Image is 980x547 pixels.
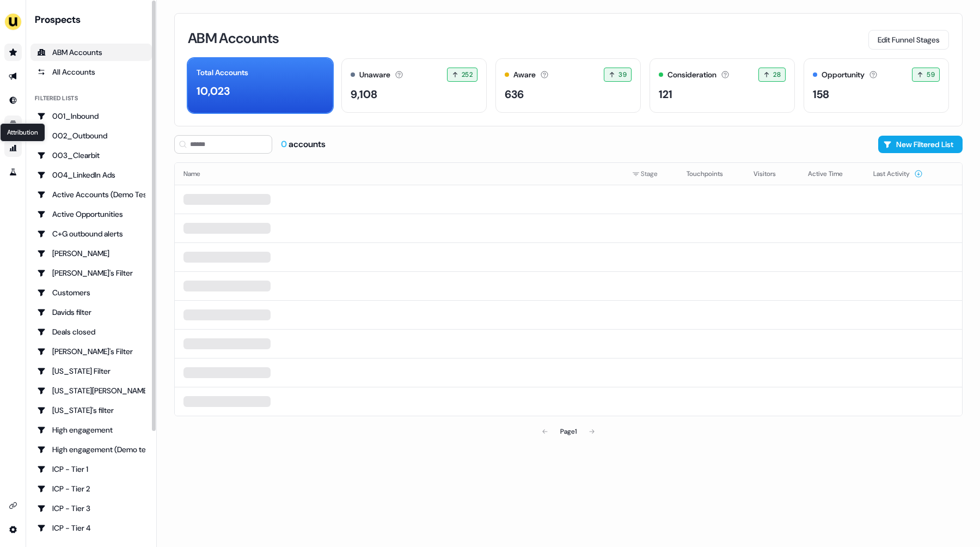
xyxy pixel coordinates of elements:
div: Prospects [35,13,152,26]
a: All accounts [30,63,152,81]
a: Go to Georgia's filter [30,402,152,419]
button: New Filtered List [878,136,963,153]
div: Filtered lists [35,94,78,103]
a: Go to Active Accounts (Demo Test) [30,186,152,203]
a: Go to ICP - Tier 2 [30,480,152,497]
span: 28 [773,69,781,80]
div: ICP - Tier 3 [37,503,145,514]
div: Opportunity [822,69,865,81]
a: Go to Geneviève's Filter [30,343,152,360]
div: ABM Accounts [37,47,145,58]
span: 59 [927,69,935,80]
div: 158 [813,86,829,102]
a: Go to Georgia Slack [30,382,152,399]
div: 636 [505,86,524,102]
div: All Accounts [37,66,145,77]
div: [US_STATE][PERSON_NAME] [37,385,145,396]
div: ICP - Tier 2 [37,483,145,494]
a: Go to Active Opportunities [30,205,152,223]
button: Touchpoints [687,164,736,184]
div: Unaware [359,69,390,81]
div: 002_Outbound [37,130,145,141]
span: 0 [281,138,289,150]
div: Total Accounts [197,67,248,78]
div: Deals closed [37,326,145,337]
div: [PERSON_NAME]'s Filter [37,268,145,278]
a: Go to ICP - Tier 1 [30,460,152,478]
div: 9,108 [351,86,377,102]
a: Go to prospects [4,44,22,61]
div: Stage [632,168,669,179]
div: Active Opportunities [37,209,145,220]
div: 004_LinkedIn Ads [37,169,145,180]
div: 10,023 [197,83,230,99]
div: accounts [281,138,326,150]
a: Go to 002_Outbound [30,127,152,144]
div: Consideration [667,69,716,81]
div: 001_Inbound [37,111,145,121]
a: Go to attribution [4,139,22,157]
button: Last Activity [873,164,923,184]
span: 39 [618,69,627,80]
div: High engagement (Demo testing) [37,444,145,455]
a: Go to 001_Inbound [30,107,152,125]
a: Go to Davids filter [30,303,152,321]
a: Go to integrations [4,497,22,514]
div: C+G outbound alerts [37,228,145,239]
a: Go to integrations [4,521,22,538]
a: Go to Charlotte's Filter [30,264,152,282]
div: ICP - Tier 4 [37,522,145,533]
button: Edit Funnel Stages [868,30,949,50]
button: Visitors [754,164,789,184]
div: [US_STATE]'s filter [37,405,145,416]
div: Davids filter [37,307,145,318]
div: Page 1 [560,426,577,437]
div: 121 [659,86,672,102]
a: Go to C+G outbound alerts [30,225,152,242]
a: Go to ICP - Tier 4 [30,519,152,537]
a: Go to Deals closed [30,323,152,341]
div: [PERSON_NAME]'s Filter [37,346,145,357]
div: Customers [37,287,145,298]
a: Go to outbound experience [4,68,22,85]
a: Go to ICP - Tier 3 [30,500,152,517]
button: Active Time [808,164,856,184]
div: ICP - Tier 1 [37,464,145,475]
div: High engagement [37,424,145,435]
div: Aware [513,69,536,81]
div: Active Accounts (Demo Test) [37,189,145,200]
th: Name [175,163,623,185]
a: Go to 003_Clearbit [30,147,152,164]
div: 003_Clearbit [37,150,145,161]
a: Go to templates [4,116,22,133]
a: Go to Customers [30,284,152,301]
a: Go to High engagement (Demo testing) [30,441,152,458]
h3: ABM Accounts [188,31,279,45]
a: Go to Charlotte Stone [30,245,152,262]
div: [US_STATE] Filter [37,366,145,376]
a: ABM Accounts [30,44,152,61]
div: [PERSON_NAME] [37,248,145,259]
a: Go to Georgia Filter [30,362,152,380]
a: Go to Inbound [4,92,22,109]
a: Go to High engagement [30,421,152,439]
a: Go to experiments [4,163,22,181]
a: Go to 004_LinkedIn Ads [30,166,152,184]
span: 252 [462,69,473,80]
